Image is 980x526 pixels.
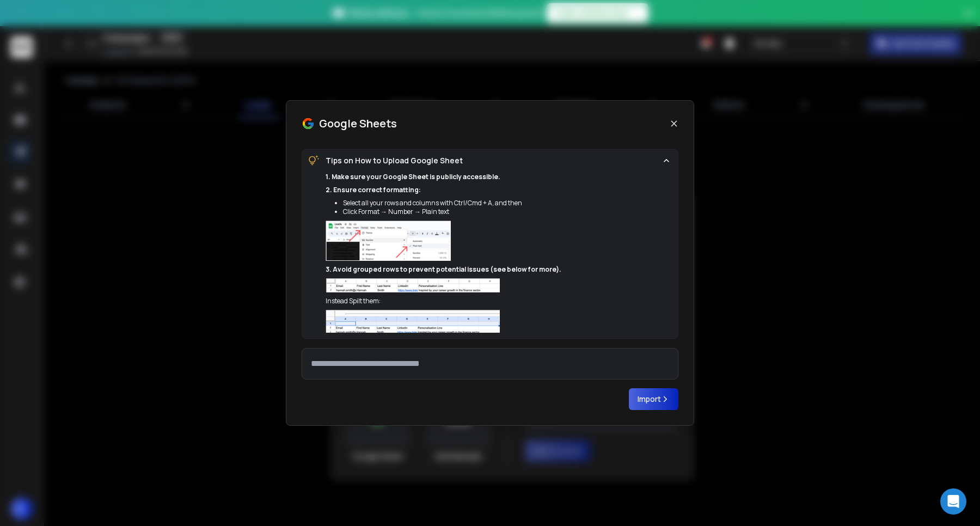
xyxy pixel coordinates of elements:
p: Tips on How to Upload Google Sheet [326,155,561,166]
img: trail [326,278,500,292]
div: Open Intercom Messenger [940,488,966,515]
p: 2. Ensure correct formatting: [326,186,561,194]
img: trail [326,221,451,261]
p: 3. Avoid grouped rows to prevent potential issues (see below for more). [326,265,561,274]
button: Import [629,388,678,410]
p: 1. Make sure your Google Sheet is publicly accessible. [326,173,561,181]
h1: Google Sheets [319,116,397,131]
li: Select all your rows and columns with Ctrl/Cmd + A, and then [343,199,544,207]
li: Click Format → Number → Plain text [343,207,544,216]
p: Instead Spilt them: [326,297,561,305]
img: trail [326,310,500,333]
